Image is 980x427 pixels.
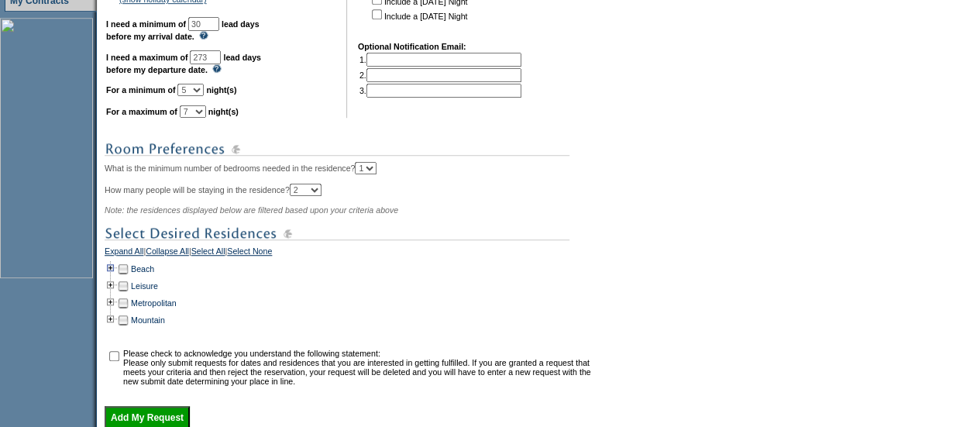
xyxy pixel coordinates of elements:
[359,68,521,82] td: 2.
[206,85,236,95] b: night(s)
[131,281,158,291] a: Leisure
[359,84,521,98] td: 3.
[105,246,597,260] div: | | |
[359,53,521,67] td: 1.
[106,53,261,74] b: lead days before my departure date.
[146,246,189,260] a: Collapse All
[106,19,260,41] b: lead days before my arrival date.
[105,205,398,215] span: Note: the residences displayed below are filtered based upon your criteria above
[105,246,143,260] a: Expand All
[131,264,154,274] a: Beach
[106,19,186,29] b: I need a minimum of
[105,139,569,159] img: subTtlRoomPreferences.gif
[212,64,222,73] img: questionMark_lightBlue.gif
[106,107,177,116] b: For a maximum of
[199,31,208,40] img: questionMark_lightBlue.gif
[227,246,272,260] a: Select None
[106,53,187,62] b: I need a maximum of
[208,107,239,116] b: night(s)
[123,349,595,386] td: Please check to acknowledge you understand the following statement: Please only submit requests f...
[106,85,175,95] b: For a minimum of
[131,298,177,308] a: Metropolitan
[191,246,225,260] a: Select All
[131,315,165,325] a: Mountain
[358,42,466,51] b: Optional Notification Email:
